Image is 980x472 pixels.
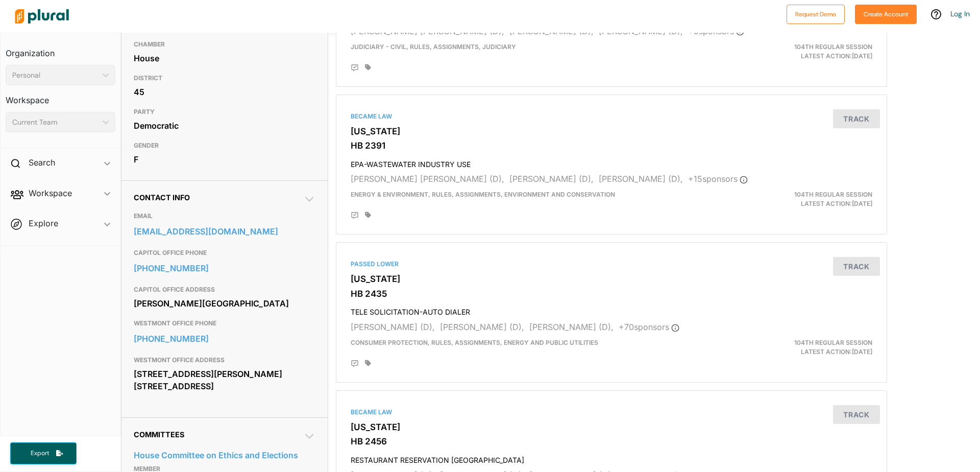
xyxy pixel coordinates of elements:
h4: RESTAURANT RESERVATION [GEOGRAPHIC_DATA] [351,451,872,465]
h3: PARTY [134,106,315,118]
h3: HB 2456 [351,436,872,446]
h3: Workspace [6,85,115,108]
span: 104th Regular Session [794,191,872,198]
div: Became Law [351,112,872,121]
span: Contact Info [134,193,190,202]
div: Add tags [365,211,371,219]
button: Export [10,442,77,464]
h3: HB 2435 [351,289,872,299]
div: [STREET_ADDRESS][PERSON_NAME] [STREET_ADDRESS] [134,366,315,394]
a: Log In [950,9,970,18]
div: Latest Action: [DATE] [701,190,880,208]
div: Democratic [134,118,315,133]
a: House Committee on Ethics and Elections [134,447,315,463]
span: Judiciary - Civil, Rules, Assignments, Judiciary [351,43,516,51]
div: Add tags [365,64,371,71]
h3: [US_STATE] [351,274,872,284]
span: [PERSON_NAME] (D), [440,322,524,332]
button: Create Account [855,5,917,24]
span: [PERSON_NAME] [PERSON_NAME] (D), [351,174,504,184]
a: [PHONE_NUMBER] [134,331,315,346]
span: [PERSON_NAME] [PERSON_NAME] (D), [351,26,504,36]
span: [PERSON_NAME] (D), [351,322,435,332]
div: F [134,152,315,167]
button: Track [833,405,880,424]
span: 104th Regular Session [794,339,872,346]
div: Add tags [365,360,371,367]
h3: DISTRICT [134,72,315,84]
a: Request Demo [787,8,845,19]
div: Current Team [12,117,99,128]
h3: [US_STATE] [351,422,872,432]
span: [PERSON_NAME] (D), [509,174,594,184]
h3: CAPITOL OFFICE ADDRESS [134,284,315,296]
div: Latest Action: [DATE] [701,42,880,61]
span: + 15 sponsor s [688,174,748,184]
span: 104th Regular Session [794,43,872,51]
span: [PERSON_NAME] (D), [599,174,683,184]
a: Create Account [855,8,917,19]
span: Energy & Environment, Rules, Assignments, Environment and Conservation [351,191,615,198]
button: Track [833,109,880,128]
div: House [134,51,315,66]
h3: EMAIL [134,210,315,222]
h3: [US_STATE] [351,126,872,136]
span: [PERSON_NAME] (D), [599,26,683,36]
a: [PHONE_NUMBER] [134,261,315,276]
span: Consumer Protection, Rules, Assignments, Energy and Public Utilities [351,339,598,346]
h3: GENDER [134,139,315,152]
div: Became Law [351,408,872,417]
span: [PERSON_NAME] (D), [509,26,594,36]
div: Add Position Statement [351,211,359,220]
button: Track [833,257,880,276]
h3: CHAMBER [134,38,315,51]
h3: HB 2391 [351,140,872,151]
h3: CAPITOL OFFICE PHONE [134,247,315,259]
span: Committees [134,430,184,439]
h2: Search [29,157,55,168]
h3: WESTMONT OFFICE PHONE [134,317,315,329]
div: Passed Lower [351,259,872,269]
span: Export [23,449,56,458]
div: Latest Action: [DATE] [701,338,880,357]
span: [PERSON_NAME] (D), [529,322,614,332]
div: [PERSON_NAME][GEOGRAPHIC_DATA] [134,296,315,311]
div: Personal [12,70,99,81]
h3: Organization [6,38,115,61]
div: 45 [134,84,315,100]
h3: WESTMONT OFFICE ADDRESS [134,354,315,366]
div: Add Position Statement [351,360,359,368]
a: [EMAIL_ADDRESS][DOMAIN_NAME] [134,224,315,239]
span: + 9 sponsor s [688,26,744,36]
span: + 70 sponsor s [619,322,679,332]
button: Request Demo [787,5,845,24]
h4: TELE SOLICITATION-AUTO DIALER [351,303,872,317]
div: Add Position Statement [351,64,359,72]
h4: EPA-WASTEWATER INDUSTRY USE [351,155,872,169]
